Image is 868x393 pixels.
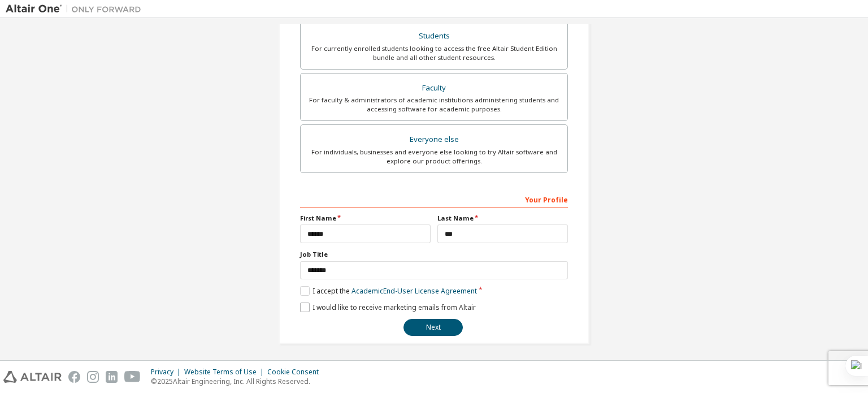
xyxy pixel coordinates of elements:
div: Your Profile [300,190,568,208]
a: Academic End-User License Agreement [351,286,477,296]
label: Job Title [300,250,568,259]
button: Next [403,319,463,336]
div: Students [307,28,561,44]
label: Last Name [437,214,568,223]
div: For currently enrolled students looking to access the free Altair Student Edition bundle and all ... [307,44,561,62]
img: altair_logo.svg [3,371,62,383]
img: Altair One [6,3,147,15]
div: For faculty & administrators of academic institutions administering students and accessing softwa... [307,96,561,114]
img: instagram.svg [87,371,99,383]
p: © 2025 Altair Engineering, Inc. All Rights Reserved. [151,377,325,386]
img: youtube.svg [124,371,141,383]
label: I accept the [300,286,477,296]
img: linkedin.svg [106,371,118,383]
label: I would like to receive marketing emails from Altair [300,303,476,312]
div: Privacy [151,368,184,377]
label: First Name [300,214,431,223]
div: Website Terms of Use [184,368,267,377]
div: Cookie Consent [267,368,325,377]
img: facebook.svg [68,371,80,383]
div: Faculty [307,80,561,96]
div: For individuals, businesses and everyone else looking to try Altair software and explore our prod... [307,148,561,166]
div: Everyone else [307,132,561,148]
